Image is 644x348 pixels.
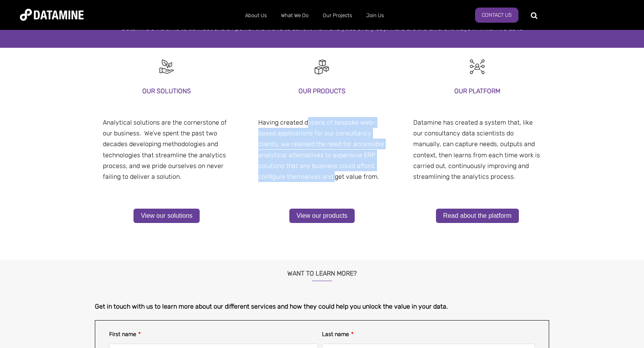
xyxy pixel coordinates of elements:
a: View our solutions [134,209,200,223]
a: Read about the platform [436,209,519,223]
img: Customer Analytics-1 [468,58,486,76]
h3: our platform [413,86,541,96]
img: Datamine [20,9,84,21]
a: Contact Us [475,8,518,23]
img: Recruitment Black-10-1 [158,58,176,76]
a: About Us [238,5,274,26]
span: Last name [322,331,349,338]
span: our platform [413,104,450,111]
h3: Want to learn more? [95,260,549,281]
a: Our Projects [316,5,359,26]
h3: our products [258,86,386,96]
h3: Our solutions [103,86,231,96]
span: First name [109,331,136,338]
a: Join Us [359,5,391,26]
a: View our products [289,209,355,223]
img: Digital Activation-1 [313,58,331,76]
span: our platform [103,104,139,111]
span: Having created dozens of bespoke web-based applications for our consultancy clients, we realised ... [258,119,384,180]
span: Get in touch with us to learn more about our different services and how they could help you unloc... [95,303,448,310]
span: our platform [258,104,295,111]
span: Datamine has created a system that, like our consultancy data scientists do manually, can capture... [413,119,540,180]
span: Analytical solutions are the cornerstone of our business. We’ve spent the past two decades develo... [103,119,227,180]
a: What We Do [274,5,316,26]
